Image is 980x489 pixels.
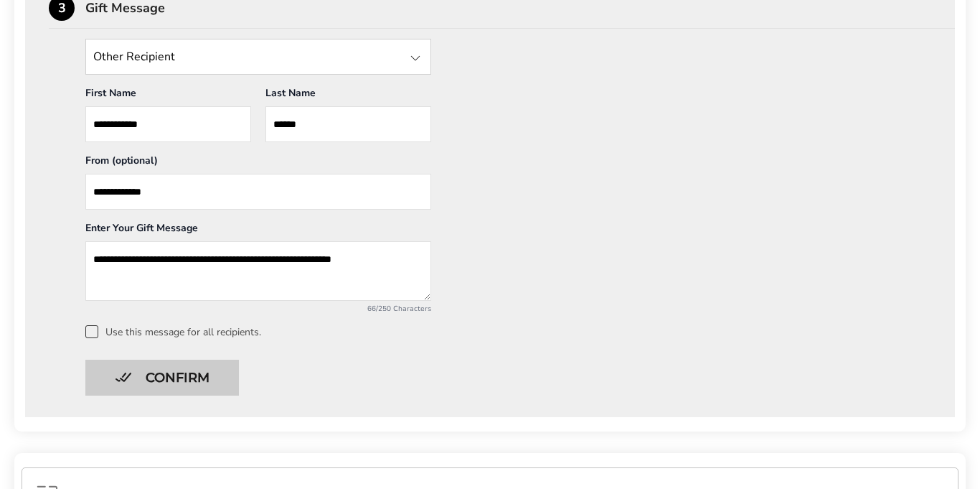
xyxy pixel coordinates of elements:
[85,86,251,106] div: First Name
[85,174,431,210] input: From
[85,241,431,301] textarea: Add a message
[85,39,431,75] input: State
[265,86,431,106] div: Last Name
[265,106,431,142] input: Last Name
[85,325,931,338] label: Use this message for all recipients.
[85,304,431,314] div: 66/250 Characters
[85,106,251,142] input: First Name
[85,1,955,14] div: Gift Message
[85,154,431,174] div: From (optional)
[85,221,431,241] div: Enter Your Gift Message
[85,360,239,396] button: Confirm button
